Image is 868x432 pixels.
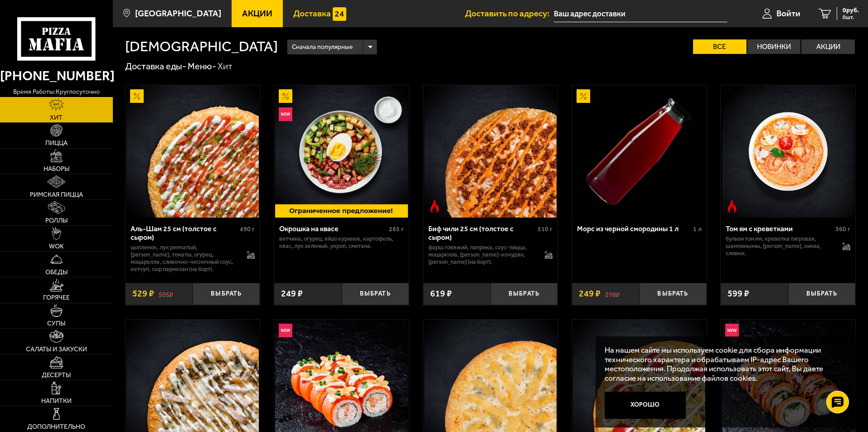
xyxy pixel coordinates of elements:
span: Супы [47,320,65,327]
a: Меню- [188,61,216,72]
span: 490 г [240,225,255,233]
span: 360 г [835,225,850,233]
a: АкционныйАль-Шам 25 см (толстое с сыром) [126,85,260,218]
div: Аль-Шам 25 см (толстое с сыром) [131,224,238,242]
img: Острое блюдо [428,199,441,213]
span: 529 ₽ [132,289,154,298]
span: 510 г [538,225,553,233]
span: Роллы [45,218,68,224]
div: Морс из черной смородины 1 л [577,224,691,233]
span: Сначала популярные [292,39,353,56]
img: Новинка [725,324,739,337]
div: Окрошка на квасе [279,224,387,233]
span: Доставка [293,9,331,18]
div: Хит [218,61,233,73]
span: Наборы [44,166,69,172]
p: цыпленок, лук репчатый, [PERSON_NAME], томаты, огурец, моцарелла, сливочно-чесночный соус, кетчуп... [131,244,238,273]
span: 265 г [389,225,404,233]
img: Новинка [279,107,292,121]
img: Акционный [130,89,144,103]
span: [GEOGRAPHIC_DATA] [135,9,221,18]
label: Акции [801,39,855,54]
input: Ваш адрес доставки [554,5,727,22]
a: Доставка еды- [125,61,186,72]
span: 1 л [693,225,702,233]
span: Обеды [45,269,68,276]
span: 599 ₽ [727,289,749,298]
span: 0 шт. [843,15,859,20]
p: бульон том ям, креветка тигровая, шампиньоны, [PERSON_NAME], кинза, сливки. [726,235,833,257]
a: Острое блюдоБиф чили 25 см (толстое с сыром) [423,85,558,218]
button: Выбрать [193,283,260,305]
span: Салаты и закуски [26,346,87,353]
span: 249 ₽ [579,289,601,298]
a: Острое блюдоТом ям с креветками [721,85,855,218]
label: Новинки [747,39,801,54]
a: АкционныйМорс из черной смородины 1 л [572,85,707,218]
button: Выбрать [342,283,409,305]
label: Все [693,39,747,54]
h1: [DEMOGRAPHIC_DATA] [125,39,278,54]
span: Доставить по адресу: [465,9,554,18]
img: Острое блюдо [725,199,739,213]
p: На нашем сайте мы используем cookie для сбора информации технического характера и обрабатываем IP... [605,345,842,383]
span: Римская пицца [30,192,83,198]
span: Пицца [45,140,68,146]
p: фарш говяжий, паприка, соус-пицца, моцарелла, [PERSON_NAME]-кочудян, [PERSON_NAME] (на борт). [428,244,536,266]
div: Том ям с креветками [726,224,833,233]
img: Том ям с креветками [722,85,854,218]
span: Хит [50,115,63,121]
span: 0 руб. [843,7,859,14]
span: 619 ₽ [430,289,452,298]
span: Десерты [42,372,71,379]
button: Выбрать [490,283,558,305]
span: Дополнительно [27,424,85,430]
span: 249 ₽ [281,289,303,298]
img: Биф чили 25 см (толстое с сыром) [424,85,557,218]
button: Выбрать [788,283,855,305]
span: WOK [49,243,64,250]
span: Напитки [41,398,72,404]
s: 278 ₽ [605,289,620,298]
span: Войти [776,9,800,18]
s: 595 ₽ [159,289,173,298]
img: Аль-Шам 25 см (толстое с сыром) [126,85,259,218]
button: Выбрать [639,283,706,305]
div: Биф чили 25 см (толстое с сыром) [428,224,536,242]
img: Новинка [279,324,292,337]
span: Горячее [43,295,70,301]
img: Окрошка на квасе [275,85,407,218]
span: Акции [242,9,272,18]
button: Хорошо [605,392,686,419]
p: ветчина, огурец, яйцо куриное, картофель, квас, лук зеленый, укроп, сметана. [279,235,404,250]
img: Акционный [577,89,590,103]
img: Морс из черной смородины 1 л [573,85,705,218]
img: Акционный [279,89,292,103]
a: АкционныйНовинкаОкрошка на квасе [274,85,409,218]
img: 15daf4d41897b9f0e9f617042186c801.svg [333,7,346,21]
